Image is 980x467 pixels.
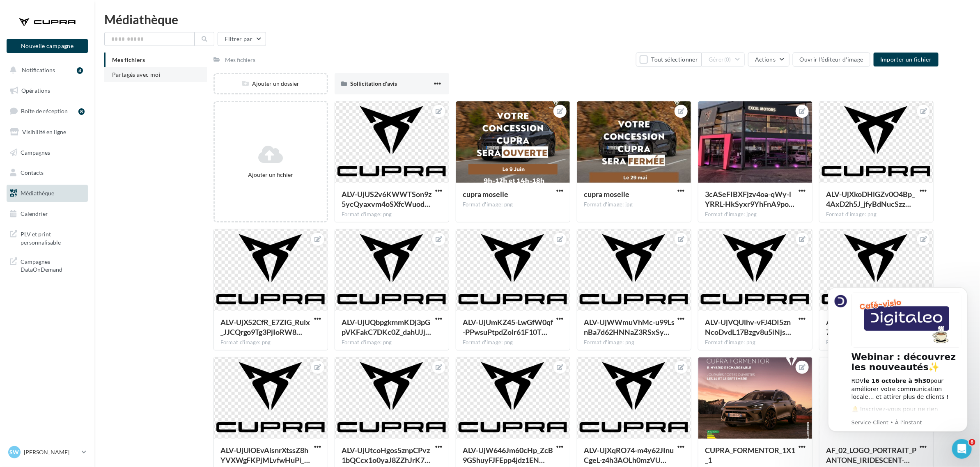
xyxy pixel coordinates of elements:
[225,56,256,64] div: Mes fichiers
[584,318,675,337] span: ALV-UjWWmuVhMc-u99LsnBa7d62HNNaZ3RSxSyhkJ_Dk3kAZVjNyYnmP
[78,108,85,115] div: 8
[21,108,68,114] span: Boîte de réception
[755,56,776,63] span: Actions
[5,185,90,202] a: Médiathèque
[584,201,684,208] div: Format d'image: jpg
[5,102,90,120] a: Boîte de réception8
[705,318,791,337] span: ALV-UjVQUlhv-vFJ4DI5znNcoDvdL17Bzgv8u5iNjsKLXxgjOe6gKILP
[342,318,431,337] span: ALV-UjUQbpgkmmKDj3pGpVKFakC7DKc0Z_dahUJjCYai4RZhF106CYlZ
[793,53,870,66] button: Ouvrir l'éditeur d'image
[342,446,430,465] span: ALV-UjUtcoHgos5znpCPvz1bQCcx1o0yaJ8ZZhJrK7gMh1PuM4AH9czn
[21,169,44,176] span: Contacts
[342,211,442,218] div: Format d'image: png
[705,446,795,465] span: CUPRA_FORMENTOR_1X1_1
[5,144,90,161] a: Campagnes
[21,87,50,94] span: Opérations
[5,164,90,181] a: Contacts
[636,53,702,66] button: Tout sélectionner
[220,318,310,337] span: ALV-UjX52CfR_E7ZIG_Ruix_JJCQrgo9Tg3PjIoRW8DeJqU8y6LxtBD9
[969,439,975,446] span: 8
[702,53,745,66] button: Gérer(0)
[5,82,90,99] a: Opérations
[7,39,88,53] button: Nouvelle campagne
[463,201,563,208] div: Format d'image: png
[220,339,321,346] div: Format d'image: png
[705,211,806,218] div: Format d'image: jpeg
[952,439,972,459] iframe: Intercom live chat
[880,56,932,63] span: Importer un fichier
[21,149,50,156] span: Campagnes
[874,53,939,66] button: Importer un fichier
[826,190,915,208] span: ALV-UjXkoDHlGZv0O4Bp_4AxD2h5J_jfyBdNucSzzHOEAKdFCfhPh4hR
[463,318,553,337] span: ALV-UjUmKZ45-LwGfW0qf-PPwsuPtpdZolr61F10T_IZakAe1aoGpivH
[350,80,397,87] span: Sollicitation d'avis
[218,171,324,179] div: Ajouter un fichier
[220,446,310,465] span: ALV-UjUlOEvAisnrXtssZ8hYVXWgFKPjMLvfwHuPi_D0sdrIPBAE_nJ4
[215,80,327,88] div: Ajouter un dossier
[7,444,88,460] a: SW [PERSON_NAME]
[218,32,266,46] button: Filtrer par
[705,339,806,346] div: Format d'image: png
[826,211,927,218] div: Format d'image: png
[705,190,794,208] span: 3cASeFIBXFjzv4oa-qWy-lYRRL-HkSyxr9YhFnA9poEAy-As1EQRMMpGPLXEgF47xBJ147pkrRyAv1kbEg=s0
[22,66,55,73] span: Notifications
[21,229,85,246] span: PLV et print personnalisable
[342,339,442,346] div: Format d'image: png
[10,448,19,456] span: SW
[463,190,508,199] span: cupra moselle
[22,128,66,135] span: Visibilité en ligne
[21,190,54,197] span: Médiathèque
[748,53,789,66] button: Actions
[584,190,629,199] span: cupra moselle
[342,190,431,208] span: ALV-UjUS2v6KWWTSon9z5ycQyaxvm4oSXfcWuod0xUO6qFeKQhj4f2IG
[463,446,553,465] span: ALV-UjW646Jm60cHp_ZcB9GShuyFJFEpp4jdz1ENL-BRQFLl0uyUc8Go
[112,71,161,78] span: Partagés avec moi
[463,339,563,346] div: Format d'image: png
[5,225,90,250] a: PLV et print personnalisable
[104,13,970,25] div: Médiathèque
[5,205,90,222] a: Calendrier
[584,446,674,465] span: ALV-UjXqRO74-m4y62JInuCgeL-z4h3AOLh0mzVUqMYm4IAyVzET8-Wn
[5,253,90,277] a: Campagnes DataOnDemand
[21,210,48,217] span: Calendrier
[724,56,731,63] span: (0)
[5,124,90,141] a: Visibilité en ligne
[816,277,980,463] iframe: Intercom notifications message
[21,256,85,274] span: Campagnes DataOnDemand
[77,67,83,74] div: 4
[584,339,684,346] div: Format d'image: png
[24,448,78,456] p: [PERSON_NAME]
[5,62,86,79] button: Notifications 4
[112,56,145,63] span: Mes fichiers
